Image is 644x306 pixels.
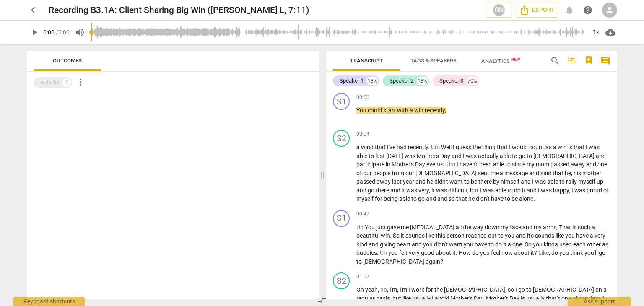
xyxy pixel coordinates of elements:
[574,144,586,150] span: that
[568,144,574,150] span: is
[571,170,574,176] span: ,
[73,25,88,40] button: Volume
[390,77,413,85] div: Speaker 2
[467,77,478,85] div: 70%
[387,144,397,150] span: I've
[399,249,409,256] span: felt
[480,249,491,256] span: you
[505,195,512,202] span: to
[536,161,551,168] span: mom
[556,232,565,239] span: like
[356,144,361,150] span: a
[412,241,423,248] span: and
[380,241,397,248] span: giving
[445,107,446,114] span: ,
[425,107,445,114] span: recently
[384,195,399,202] span: being
[505,232,516,239] span: you
[392,170,405,176] span: from
[434,241,449,248] span: didn't
[504,170,529,176] span: message
[434,178,449,185] span: didn't
[599,249,605,256] span: go
[410,107,414,114] span: a
[449,195,456,202] span: so
[418,187,429,194] span: very
[410,224,456,231] span: [MEDICAL_DATA]
[481,58,520,64] span: Analytics
[545,144,553,150] span: as
[436,232,447,239] span: this
[578,178,597,185] span: myself
[456,249,459,256] span: .
[377,178,392,185] span: away
[527,153,533,159] span: to
[550,56,560,66] span: search
[40,78,59,87] div: Auto Qs
[491,170,500,176] span: me
[600,56,610,66] span: comment
[466,153,478,159] span: was
[397,144,408,150] span: had
[405,170,415,176] span: our
[543,224,556,231] span: arms
[527,187,538,194] span: and
[590,232,595,239] span: a
[460,161,479,168] span: haven't
[516,3,558,18] button: Export
[512,153,519,159] span: to
[386,153,405,159] span: [DATE]
[587,187,603,194] span: proud
[578,224,592,231] span: such
[392,178,403,185] span: last
[381,232,390,239] span: win
[365,286,378,293] span: yeah
[397,241,412,248] span: heart
[363,258,426,265] span: [DEMOGRAPHIC_DATA]
[449,241,464,248] span: want
[43,29,55,36] span: 0:00
[535,178,547,185] span: was
[533,153,596,159] span: [DEMOGRAPHIC_DATA]
[456,144,473,150] span: guess
[356,187,368,194] span: and
[527,161,536,168] span: my
[559,249,570,256] span: you
[478,178,493,185] span: there
[582,54,595,67] button: Add Bookmark
[452,249,456,256] span: it
[49,5,309,16] h2: Recording B3.1A: Client Sharing Big Win ([PERSON_NAME] L, 7:11)
[570,249,584,256] span: think
[589,144,600,150] span: was
[333,93,350,110] div: Change speaker
[514,187,522,194] span: do
[75,77,86,87] span: more_vert
[516,232,527,239] span: and
[541,187,553,194] span: was
[373,170,392,176] span: people
[475,241,488,248] span: have
[397,286,400,293] span: ,
[62,78,71,87] div: 5
[401,224,410,231] span: me
[356,258,363,265] span: to
[415,170,478,176] span: [DEMOGRAPHIC_DATA]
[427,178,434,185] span: he
[486,3,512,18] button: RN
[356,273,369,280] span: 01:17
[519,153,527,159] span: go
[533,195,535,202] span: .
[485,224,501,231] span: down
[431,144,441,150] span: Filler word
[491,249,501,256] span: feel
[596,153,606,159] span: and
[602,241,608,248] span: as
[387,224,401,231] span: gave
[559,224,572,231] span: That
[480,187,483,194] span: I
[376,224,387,231] span: just
[497,144,509,150] span: that
[534,224,543,231] span: my
[333,130,350,147] div: Change speaker
[574,187,587,194] span: was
